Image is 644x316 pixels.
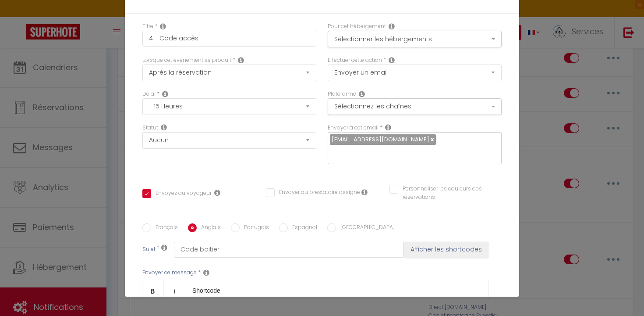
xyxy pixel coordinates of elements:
label: Envoyer ce message [142,269,197,277]
label: Statut [142,124,158,132]
label: Lorsque cet événement se produit [142,56,231,65]
i: Envoyer au voyageur [214,189,220,196]
label: Anglais [197,223,221,233]
i: Booking status [161,124,167,131]
i: Action Type [389,57,395,64]
i: Action Time [162,90,168,97]
i: Action Channel [359,90,365,97]
button: Afficher les shortcodes [404,242,488,258]
label: Espagnol [288,223,317,233]
label: Envoyer à cet email [328,124,379,132]
i: Message [203,269,209,276]
i: Subject [161,244,167,251]
a: Bold [142,280,164,301]
button: Sélectionnez les chaînes [328,98,502,115]
a: Shortcode [185,280,227,301]
button: Sélectionner les hébergements [328,31,502,47]
span: [EMAIL_ADDRESS][DOMAIN_NAME] [332,135,429,144]
label: Pour cet hébergement [328,22,386,31]
i: Envoyer au prestataire si il est assigné [361,189,368,196]
i: Recipient [385,124,391,131]
label: Délai [142,90,156,98]
label: Portugais [240,223,269,233]
i: This Rental [389,23,395,30]
label: Titre [142,22,153,31]
label: Effectuer cette action [328,56,382,65]
label: [GEOGRAPHIC_DATA] [336,223,395,233]
i: Title [160,23,166,30]
label: Sujet [142,245,156,255]
label: Français [151,223,178,233]
label: Plateforme [328,90,356,98]
i: Event Occur [238,57,244,64]
a: Italic [164,280,185,301]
